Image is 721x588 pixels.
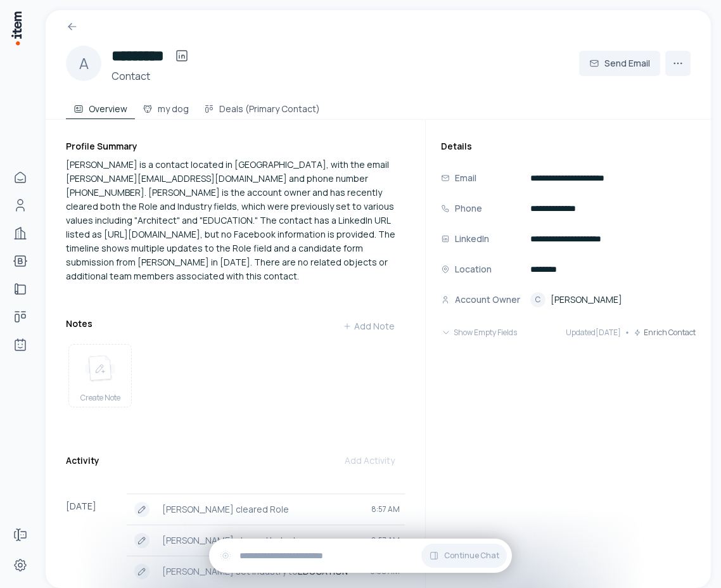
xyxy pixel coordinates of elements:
div: [DATE] [66,494,127,587]
p: Email [455,171,476,185]
button: Send Email [579,51,660,76]
button: More actions [665,51,691,76]
div: C [530,292,546,307]
a: Companies [8,220,33,246]
a: Agents [8,332,33,357]
button: Add Note [333,314,405,339]
a: bootcamps [8,248,33,274]
span: Updated [DATE] [566,328,621,338]
span: Continue Chat [444,551,499,561]
p: Account Owner [455,293,520,307]
a: Contacts [8,193,33,218]
span: Send Email [604,57,650,70]
button: Show Empty Fields [441,320,517,345]
h3: Activity [66,454,99,467]
a: implementations [8,276,33,302]
p: [PERSON_NAME] cleared Role [162,503,361,516]
p: Location [455,262,492,276]
button: C[PERSON_NAME] [528,290,696,310]
h3: Contact [112,68,195,84]
div: [PERSON_NAME] is a contact located in [GEOGRAPHIC_DATA], with the email [PERSON_NAME][EMAIL_ADDRE... [66,158,405,283]
p: LinkedIn [455,232,489,246]
button: my dog [135,94,196,119]
h3: Details [441,140,696,153]
p: [PERSON_NAME] set Industry to [162,565,360,578]
a: Settings [8,553,33,578]
button: Overview [66,94,135,119]
img: Item Brain Logo [10,10,23,46]
p: Phone [455,201,482,215]
p: [PERSON_NAME] cleared Industry [162,534,361,547]
a: Home [8,165,33,190]
div: Add Note [343,320,395,333]
button: create noteCreate Note [68,344,132,407]
h3: Notes [66,317,93,330]
button: Deals (Primary Contact) [196,94,328,119]
span: 8:57 AM [371,504,400,514]
a: deals [8,304,33,329]
h3: Profile Summary [66,140,405,153]
span: Create Note [80,393,120,403]
button: Enrich Contact [634,320,696,345]
div: Continue Chat [209,539,512,573]
div: A [66,46,101,81]
a: Forms [8,522,33,547]
span: 8:57 AM [371,535,400,546]
span: [PERSON_NAME] [551,293,622,306]
button: Continue Chat [421,544,507,568]
img: create note [85,355,115,383]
